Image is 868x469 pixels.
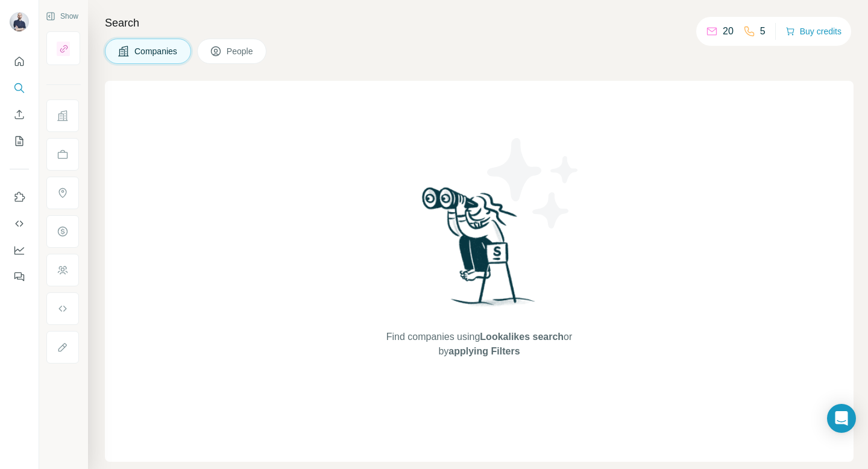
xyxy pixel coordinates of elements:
button: My lists [10,130,29,152]
button: Quick start [10,51,29,72]
button: Use Surfe API [10,213,29,234]
img: Avatar [10,12,29,31]
p: 5 [760,24,766,39]
span: Companies [134,45,178,57]
img: Surfe Illustration - Woman searching with binoculars [417,184,542,318]
img: Surfe Illustration - Stars [479,129,588,238]
button: Feedback [10,266,29,288]
p: 20 [723,24,734,39]
button: Show [37,7,87,25]
span: applying Filters [448,346,520,356]
button: Use Surfe on LinkedIn [10,186,29,208]
button: Enrich CSV [10,104,29,125]
button: Buy credits [785,23,841,40]
button: Search [10,77,29,99]
h4: Search [105,14,854,31]
span: People [227,45,254,57]
div: Open Intercom Messenger [827,404,856,433]
span: Lookalikes search [480,332,564,342]
button: Dashboard [10,239,29,261]
span: Find companies using or by [383,330,576,359]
